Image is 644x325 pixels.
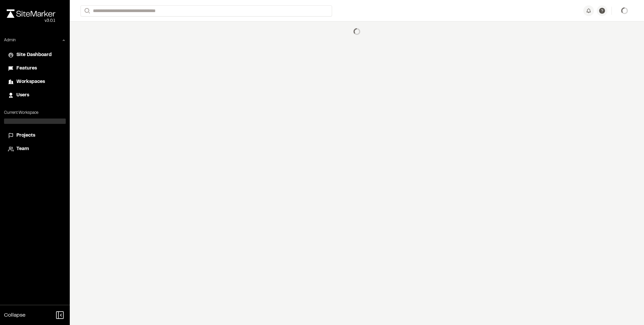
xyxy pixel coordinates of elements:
[8,78,62,86] a: Workspaces
[16,78,45,86] span: Workspaces
[8,51,62,59] a: Site Dashboard
[7,9,55,18] img: rebrand.png
[4,37,16,43] p: Admin
[16,132,35,139] span: Projects
[4,311,25,319] span: Collapse
[80,5,93,16] button: Search
[16,92,29,99] span: Users
[7,18,55,24] div: Oh geez...please don't...
[16,145,29,153] span: Team
[8,132,62,139] a: Projects
[16,51,52,59] span: Site Dashboard
[8,92,62,99] a: Users
[8,145,62,153] a: Team
[16,65,37,72] span: Features
[8,65,62,72] a: Features
[4,110,66,116] p: Current Workspace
